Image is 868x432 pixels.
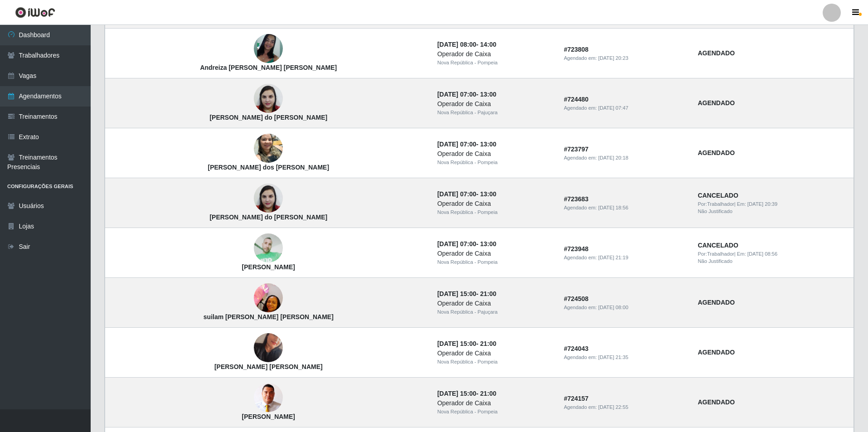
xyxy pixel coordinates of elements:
[437,91,496,98] strong: -
[437,209,553,216] div: Nova República - Pompeia
[254,79,283,118] img: Sinara Sabino Barbosa Lopes do nascimento
[698,208,848,215] div: Não Justificado
[437,91,476,98] time: [DATE] 07:00
[254,179,283,218] img: Sinara Sabino Barbosa Lopes do nascimento
[437,141,496,148] strong: -
[564,96,589,103] strong: # 724480
[437,299,553,308] div: Operador de Caixa
[437,109,553,116] div: Nova República - Pajuçara
[204,313,334,320] strong: suilam [PERSON_NAME] [PERSON_NAME]
[437,199,553,209] div: Operador de Caixa
[480,141,496,148] time: 13:00
[564,154,687,162] div: Agendado em:
[564,204,687,212] div: Agendado em:
[437,240,496,248] strong: -
[598,205,628,210] time: [DATE] 18:56
[564,295,589,302] strong: # 724508
[598,404,628,410] time: [DATE] 22:55
[698,398,735,406] strong: AGENDADO
[698,201,734,207] span: Por: Trabalhador
[480,390,496,397] time: 21:00
[254,129,283,168] img: Janiele Ribeiro dos Santos
[437,41,496,48] strong: -
[480,41,496,48] time: 14:00
[564,104,687,112] div: Agendado em:
[698,99,735,107] strong: AGENDADO
[480,290,496,297] time: 21:00
[598,105,628,111] time: [DATE] 07:47
[437,290,476,297] time: [DATE] 15:00
[598,255,628,260] time: [DATE] 21:19
[437,340,476,347] time: [DATE] 15:00
[437,141,476,148] time: [DATE] 07:00
[698,299,735,306] strong: AGENDADO
[254,322,283,374] img: Maria Letícia Soares da Silva
[747,201,777,207] time: [DATE] 20:39
[598,155,628,160] time: [DATE] 20:18
[564,195,589,203] strong: # 723683
[698,242,738,249] strong: CANCELADO
[564,46,589,53] strong: # 723808
[242,263,295,271] strong: [PERSON_NAME]
[564,354,687,361] div: Agendado em:
[437,240,476,248] time: [DATE] 07:00
[480,240,496,248] time: 13:00
[437,59,553,67] div: Nova República - Pompeia
[208,164,330,171] strong: [PERSON_NAME] dos [PERSON_NAME]
[200,64,337,71] strong: Andreiza [PERSON_NAME] [PERSON_NAME]
[254,279,283,317] img: suilam da Silva França de Oliveira
[564,254,687,262] div: Agendado em:
[437,398,553,408] div: Operador de Caixa
[209,114,327,121] strong: [PERSON_NAME] do [PERSON_NAME]
[698,257,848,265] div: Não Justificado
[242,413,295,420] strong: [PERSON_NAME]
[437,190,476,198] time: [DATE] 07:00
[254,34,283,63] img: Andreiza Alves de Moura
[698,250,848,258] div: | Em:
[564,146,589,153] strong: # 723797
[698,200,848,208] div: | Em:
[564,345,589,352] strong: # 724043
[437,149,553,159] div: Operador de Caixa
[437,349,553,358] div: Operador de Caixa
[698,192,738,199] strong: CANCELADO
[437,258,553,266] div: Nova República - Pompeia
[698,349,735,356] strong: AGENDADO
[437,390,476,397] time: [DATE] 15:00
[698,251,734,257] span: Por: Trabalhador
[437,190,496,198] strong: -
[747,251,777,257] time: [DATE] 08:56
[598,55,628,61] time: [DATE] 20:23
[598,354,628,360] time: [DATE] 21:35
[698,49,735,57] strong: AGENDADO
[564,304,687,311] div: Agendado em:
[480,91,496,98] time: 13:00
[437,358,553,366] div: Nova República - Pompeia
[437,249,553,258] div: Operador de Caixa
[437,340,496,347] strong: -
[437,308,553,316] div: Nova República - Pajuçara
[254,383,283,413] img: Erik Amancio Da Silva
[437,99,553,109] div: Operador de Caixa
[254,233,283,262] img: Alexsandro Silva Souza
[437,41,476,48] time: [DATE] 08:00
[698,149,735,156] strong: AGENDADO
[437,49,553,59] div: Operador de Caixa
[564,54,687,62] div: Agendado em:
[437,390,496,397] strong: -
[480,190,496,198] time: 13:00
[437,159,553,166] div: Nova República - Pompeia
[480,340,496,347] time: 21:00
[437,290,496,297] strong: -
[15,7,55,18] img: CoreUI Logo
[564,245,589,252] strong: # 723948
[209,214,327,221] strong: [PERSON_NAME] do [PERSON_NAME]
[564,403,687,411] div: Agendado em:
[214,363,323,370] strong: [PERSON_NAME] [PERSON_NAME]
[598,305,628,310] time: [DATE] 08:00
[564,395,589,402] strong: # 724157
[437,408,553,416] div: Nova República - Pompeia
